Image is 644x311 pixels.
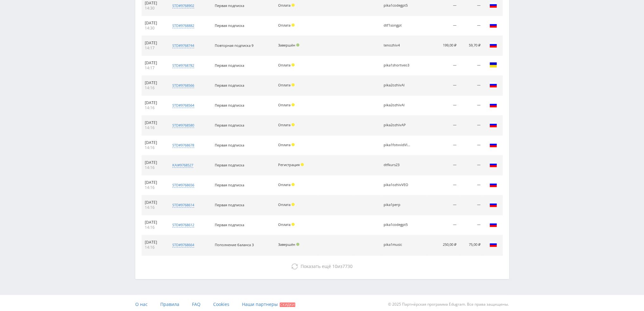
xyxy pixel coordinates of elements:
img: rus.png [489,41,497,49]
td: — [427,195,460,215]
div: pika1codegpt5 [384,223,412,227]
td: — [459,76,483,96]
span: Оплата [278,3,290,8]
span: 10 [332,263,337,269]
div: pika1music [384,243,412,247]
span: Подтвержден [296,243,299,246]
img: rus.png [489,1,497,9]
span: Первая подписка [215,202,244,207]
div: std#9768782 [172,63,194,68]
span: Холд [291,223,295,226]
span: Первая подписка [215,3,244,8]
span: Первая подписка [215,83,244,88]
span: О нас [135,301,148,307]
img: rus.png [489,21,497,29]
div: std#9768612 [172,222,194,227]
span: Первая подписка [215,123,244,128]
span: Холд [291,183,295,186]
div: kai#9768527 [172,163,193,168]
span: Пополнение баланса 3 [215,242,254,247]
div: [DATE] [145,80,163,85]
div: [DATE] [145,200,163,205]
span: Подтвержден [296,43,299,47]
span: Оплата [278,23,290,28]
span: Оплата [278,122,290,127]
div: [DATE] [145,100,163,105]
td: — [459,115,483,135]
img: rus.png [489,141,497,148]
div: 14:16 [145,165,163,170]
span: Повторная подписка 9 [215,43,253,48]
span: Оплата [278,202,290,207]
span: Холд [291,123,295,126]
div: pika1shortveo3 [384,63,412,67]
img: ukr.png [489,61,497,69]
span: Оплата [278,63,290,67]
div: 14:16 [145,185,163,190]
td: — [427,16,460,36]
button: Показать ещё 10из7730 [142,260,503,273]
span: Холд [291,23,295,27]
img: rus.png [489,121,497,128]
div: std#9768566 [172,83,194,88]
img: rus.png [489,201,497,208]
div: std#9768614 [172,202,194,208]
span: Регистрация [278,162,300,167]
img: rus.png [489,221,497,228]
div: 14:16 [145,225,163,230]
span: 7730 [342,263,353,269]
td: — [459,135,483,155]
img: rus.png [489,181,497,188]
td: — [427,155,460,175]
span: Оплата [278,103,290,107]
span: Первая подписка [215,63,244,68]
td: — [459,96,483,115]
div: [DATE] [145,40,163,46]
td: 75,00 ₽ [459,235,483,255]
div: pika1perp [384,203,412,207]
div: 14:16 [145,245,163,250]
td: — [427,215,460,235]
div: std#9768882 [172,23,194,28]
div: 14:16 [145,125,163,130]
td: — [427,76,460,96]
td: — [459,215,483,235]
div: std#9768744 [172,43,194,48]
span: Оплата [278,182,290,187]
td: — [427,56,460,76]
span: Первая подписка [215,143,244,147]
span: Оплата [278,83,290,87]
span: Cookies [213,301,229,307]
span: Наши партнеры [242,301,278,307]
td: — [427,175,460,195]
div: [DATE] [145,21,163,26]
div: pika1ozhivVEO [384,183,412,187]
img: rus.png [489,240,497,248]
span: Оплата [278,222,290,227]
span: Завершён [278,242,295,247]
span: Холд [291,63,295,66]
div: pika1fotvvidVIDGEN [384,143,412,147]
td: — [459,195,483,215]
span: Холд [291,203,295,206]
div: dtf1songpt [384,23,412,28]
td: — [459,56,483,76]
div: 14:17 [145,46,163,51]
div: std#9768656 [172,183,194,188]
span: Первая подписка [215,222,244,227]
div: pika2ozhivAI [384,103,412,107]
span: Первая подписка [215,103,244,108]
div: 14:16 [145,145,163,150]
span: Правила [160,301,179,307]
div: std#9768580 [172,123,194,128]
span: Холд [301,163,304,166]
span: Первая подписка [215,163,244,167]
td: 250,00 ₽ [427,235,460,255]
td: — [427,115,460,135]
td: — [459,175,483,195]
span: Холд [291,3,295,7]
div: std#9768564 [172,103,194,108]
img: rus.png [489,81,497,89]
td: — [427,135,460,155]
div: std#9768664 [172,242,194,247]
